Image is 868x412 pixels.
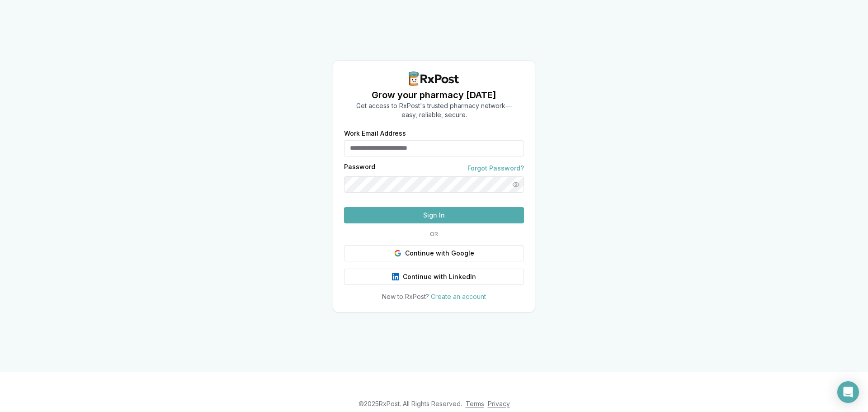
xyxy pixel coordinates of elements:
img: Google [394,250,401,257]
span: New to RxPost? [382,293,429,300]
img: LinkedIn [392,273,399,280]
button: Continue with LinkedIn [344,269,524,285]
button: Sign In [344,207,524,223]
a: Create an account [431,293,486,300]
a: Privacy [488,400,510,407]
p: Get access to RxPost's trusted pharmacy network— easy, reliable, secure. [356,101,512,119]
button: Show password [508,176,524,193]
h1: Grow your pharmacy [DATE] [356,89,512,101]
div: Open Intercom Messenger [837,381,859,403]
span: OR [426,231,442,238]
a: Terms [466,400,484,407]
a: Forgot Password? [467,164,524,173]
button: Continue with Google [344,245,524,261]
img: RxPost Logo [405,71,463,86]
label: Work Email Address [344,130,524,137]
label: Password [344,164,375,173]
